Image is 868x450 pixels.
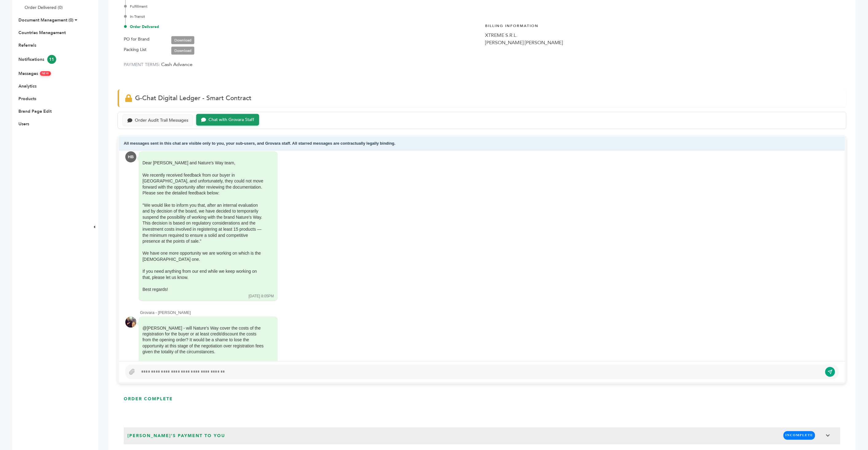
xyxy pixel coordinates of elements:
[18,42,36,48] a: Referrals
[142,160,265,292] div: Dear [PERSON_NAME] and Nature's Way team,
[18,30,66,36] a: Countries Management
[18,71,51,76] a: MessagesNEW
[485,32,840,39] div: XTREME S.R.L.
[142,268,265,280] div: If you need anything from our end while we keep working on that, please let us know.
[249,294,274,299] div: [DATE] 8:05PM
[142,250,265,262] div: We have one more opportunity we are working on which is the [DEMOGRAPHIC_DATA] one.
[171,36,194,44] a: Download
[142,325,265,367] div: @[PERSON_NAME] - will Nature's Way cover the costs of the registration for the buyer or at least ...
[124,36,150,43] label: PO for Brand
[18,121,29,127] a: Users
[18,17,73,23] a: Document Management (0)
[119,137,845,151] div: All messages sent in this chat are visible only to you, your sub-users, and Grovara staff. All st...
[142,287,265,293] div: Best regards!
[125,24,479,29] div: Order Delivered
[162,61,193,68] span: Cash Advance
[47,55,56,64] span: 11
[18,57,56,62] a: Notifications11
[124,396,173,402] h3: ORDER COMPLETE
[18,83,37,89] a: Analytics
[208,117,254,123] div: Chat with Grovara Staff
[18,96,36,102] a: Products
[142,172,265,196] div: We recently received feedback from our buyer in [GEOGRAPHIC_DATA], and unfortunately, they could ...
[18,108,52,114] a: Brand Page Edit
[125,14,479,19] div: In-Transit
[126,431,227,441] span: [PERSON_NAME]'s Payment to You
[125,4,479,9] div: Fulfillment
[40,71,51,76] span: NEW
[125,151,136,162] div: HB
[485,19,840,32] h4: Billing Information
[140,310,839,315] div: Grovara - [PERSON_NAME]
[124,62,160,68] label: PAYMENT TERMS:
[135,94,251,103] span: G-Chat Digital Ledger - Smart Contract
[142,202,265,245] div: "We would like to inform you that, after an internal evaluation and by decision of the board, we ...
[171,47,194,55] a: Download
[485,39,840,46] div: [PERSON_NAME] [PERSON_NAME]
[784,431,815,440] span: INCOMPLETE
[25,5,63,10] a: Order Delivered (0)
[124,46,146,53] label: Packing List
[135,118,188,123] div: Order Audit Trail Messages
